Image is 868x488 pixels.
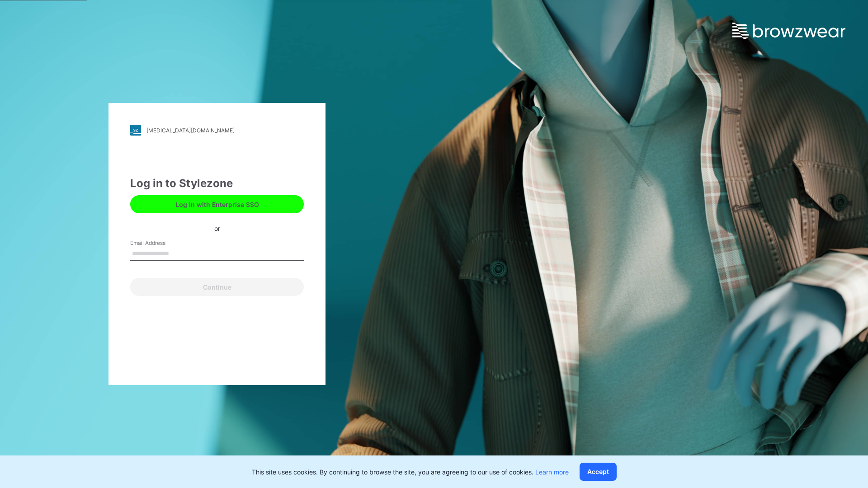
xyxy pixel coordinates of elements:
[130,195,304,213] button: Log in with Enterprise SSO
[146,127,235,134] div: [MEDICAL_DATA][DOMAIN_NAME]
[732,23,845,39] img: browzwear-logo.e42bd6dac1945053ebaf764b6aa21510.svg
[130,125,141,136] img: stylezone-logo.562084cfcfab977791bfbf7441f1a819.svg
[535,468,569,476] a: Learn more
[130,239,193,247] label: Email Address
[130,125,304,136] a: [MEDICAL_DATA][DOMAIN_NAME]
[207,223,227,233] div: or
[130,175,304,192] div: Log in to Stylezone
[580,463,617,481] button: Accept
[252,467,569,477] p: This site uses cookies. By continuing to browse the site, you are agreeing to our use of cookies.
